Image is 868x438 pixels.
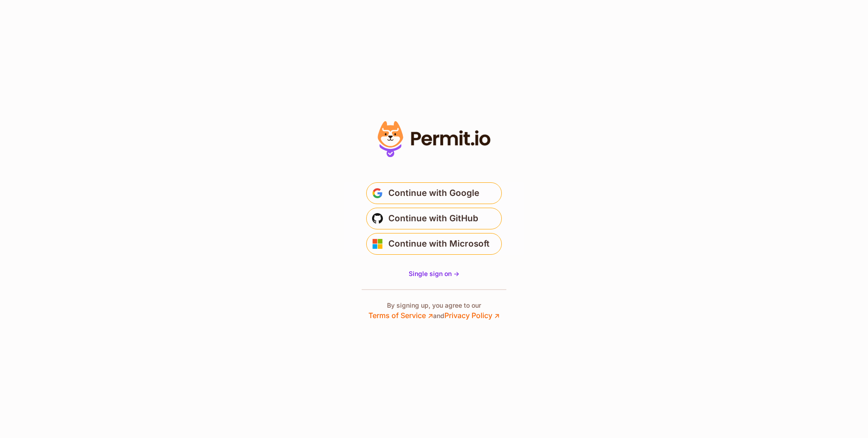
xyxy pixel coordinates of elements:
button: Continue with Google [366,182,502,204]
span: Continue with Microsoft [388,237,490,251]
span: Single sign on -> [409,270,459,277]
button: Continue with Microsoft [366,233,502,255]
a: Privacy Policy ↗ [444,311,500,320]
a: Single sign on -> [409,269,459,278]
p: By signing up, you agree to our and [368,301,500,321]
span: Continue with Google [388,186,479,200]
span: Continue with GitHub [388,211,478,226]
button: Continue with GitHub [366,208,502,229]
a: Terms of Service ↗ [368,311,433,320]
